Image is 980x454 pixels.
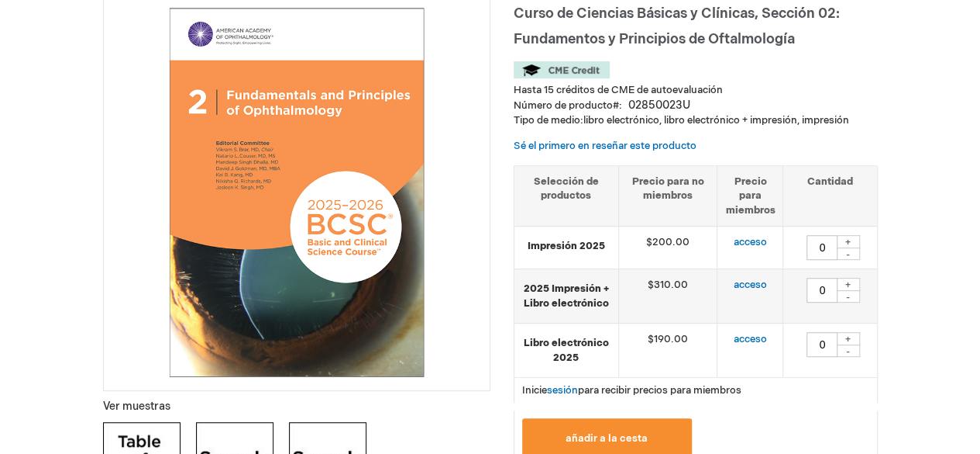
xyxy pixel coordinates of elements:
[806,332,837,357] input: Cantidad
[578,384,741,397] font: para recibir precios para miembros
[524,337,609,364] font: Libro electrónico 2025
[734,333,767,345] a: acceso
[514,114,583,126] font: Tipo de medio:
[583,114,849,126] font: libro electrónico, libro electrónico + impresión, impresión
[514,84,723,96] font: Hasta 15 créditos de CME de autoevaluación
[522,384,547,397] font: Inicie
[528,240,605,252] font: Impresión 2025
[648,279,688,291] font: $310.00
[806,235,837,260] input: Cantidad
[103,400,170,413] font: Ver muestras
[845,334,851,346] font: +
[845,279,851,292] font: +
[806,278,837,303] input: Cantidad
[534,175,599,203] font: Selección de productos
[514,99,613,112] font: Número de producto
[725,175,775,217] font: Precio para miembros
[846,249,850,262] font: -
[547,384,578,397] a: sesión
[846,292,850,304] font: -
[734,279,767,291] a: acceso
[514,5,840,47] font: Curso de Ciencias Básicas y Clínicas, Sección 02: Fundamentos y Principios de Oftalmología
[566,432,648,445] font: añadir a la cesta
[112,7,482,378] img: Curso de Ciencias Básicas y Clínicas, Sección 02: Fundamentos y Principios de Oftalmología
[514,61,610,78] img: Crédito CME
[846,346,850,359] font: -
[524,282,609,310] font: 2025 Impresión + Libro electrónico
[807,175,853,188] font: Cantidad
[514,140,696,152] a: Sé el primero en reseñar este producto
[734,236,767,248] a: acceso
[646,236,689,248] font: $200.00
[628,99,690,112] font: 02850023U
[632,175,704,203] font: Precio para no miembros
[845,237,851,249] font: +
[648,333,688,345] font: $190.00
